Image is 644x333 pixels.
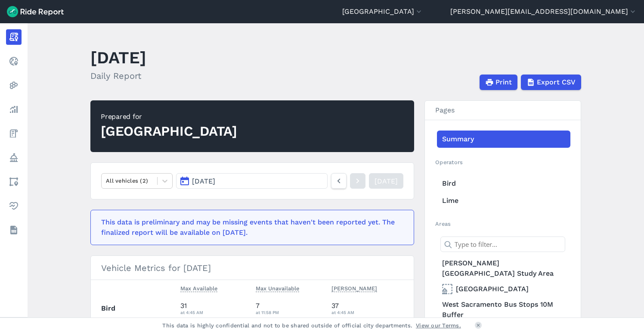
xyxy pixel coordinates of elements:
button: Export CSV [521,75,581,90]
a: [GEOGRAPHIC_DATA] [437,280,570,298]
h3: Pages [425,101,581,120]
h2: Operators [435,158,570,166]
a: Analyze [6,102,22,117]
div: at 4:45 AM [180,308,249,316]
div: This data is preliminary and may be missing events that haven't been reported yet. The finalized ... [101,217,398,238]
button: [DATE] [176,173,328,189]
h1: [DATE] [90,46,146,69]
div: [GEOGRAPHIC_DATA] [101,122,237,141]
span: Max Available [180,283,217,292]
span: Max Unavailable [256,283,299,292]
a: Report [6,29,22,45]
a: Summary [437,131,570,148]
button: [GEOGRAPHIC_DATA] [342,6,423,17]
a: View our Terms. [416,321,461,330]
a: Areas [6,174,22,190]
span: Print [495,77,512,87]
a: Realtime [6,53,22,69]
button: Max Available [180,283,217,294]
span: Export CSV [537,77,576,87]
h2: Daily Report [90,69,146,82]
th: Bird [101,297,177,321]
button: [PERSON_NAME] [331,283,377,294]
a: Bird [437,175,570,192]
button: [PERSON_NAME][EMAIL_ADDRESS][DOMAIN_NAME] [450,6,637,17]
div: 31 [180,301,249,316]
a: Heatmaps [6,78,22,93]
a: West Sacramento Bus Stops 10M Buffer [437,298,570,322]
div: 37 [331,301,404,316]
a: [PERSON_NAME][GEOGRAPHIC_DATA] Study Area [437,256,570,280]
div: Prepared for [101,112,237,122]
h3: Vehicle Metrics for [DATE] [91,256,414,280]
a: Policy [6,150,22,165]
img: Ride Report [7,6,64,17]
a: [DATE] [369,173,403,189]
a: Fees [6,126,22,141]
div: 7 [256,301,325,316]
span: [PERSON_NAME] [331,283,377,292]
div: at 11:58 PM [256,308,325,316]
span: [DATE] [192,177,215,185]
input: Type to filter... [440,237,565,252]
a: Datasets [6,222,22,238]
button: Max Unavailable [256,283,299,294]
h2: Areas [435,220,570,228]
div: at 4:45 AM [331,308,404,316]
button: Print [480,75,517,90]
a: Health [6,198,22,214]
a: Lime [437,192,570,209]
